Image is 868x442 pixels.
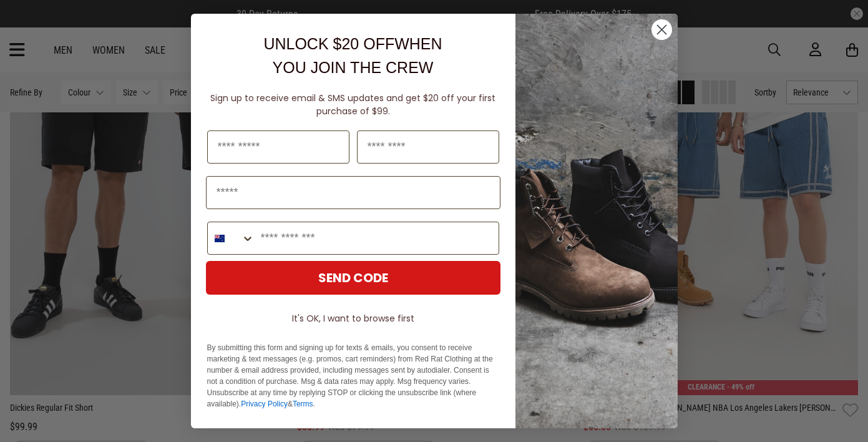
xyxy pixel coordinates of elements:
a: Privacy Policy [241,400,288,408]
span: YOU JOIN THE CREW [273,59,434,76]
a: Terms [293,400,313,408]
span: WHEN [394,35,442,52]
button: Search Countries [208,222,255,254]
img: New Zealand [215,233,225,243]
button: Close dialog [651,19,673,41]
span: Sign up to receive email & SMS updates and get $20 off your first purchase of $99. [210,92,495,117]
button: It's OK, I want to browse first [206,307,500,330]
button: SEND CODE [206,261,500,295]
input: Email [206,176,500,209]
p: By submitting this form and signing up for texts & emails, you consent to receive marketing & tex... [207,342,499,410]
span: UNLOCK $20 OFF [263,35,394,52]
button: Open LiveChat chat widget [10,5,47,42]
input: First Name [207,130,349,164]
img: f7662613-148e-4c88-9575-6c6b5b55a647.jpeg [515,14,678,428]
